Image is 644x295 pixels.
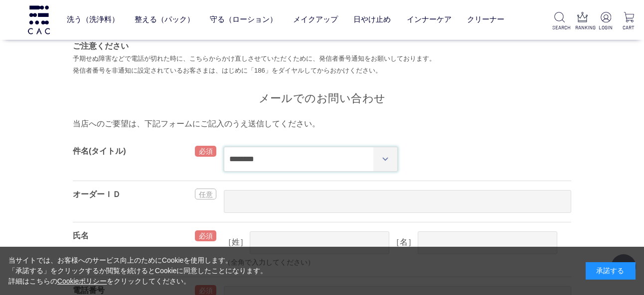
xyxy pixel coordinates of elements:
[73,118,571,130] p: 当店へのご要望は、下記フォームにご記入のうえ送信してください。
[586,262,636,280] div: 承諾する
[277,37,325,45] a: フェイスカラー
[552,12,567,31] a: SEARCH
[135,7,194,32] a: 整える（パック）
[621,24,636,31] p: CART
[73,231,89,240] label: 氏名
[467,7,504,32] a: クリーナー
[73,55,436,74] font: 予期せぬ障害などで電話が切れた時に、こちらからかけ直しさせていただくために、発信者番号通知をお願いしております。 発信者番号を非通知に設定されているお客さまは、はじめに「186」をダイヤルしてか...
[67,7,119,32] a: 洗う（洗浄料）
[552,24,567,31] p: SEARCH
[407,7,452,32] a: インナーケア
[245,37,259,45] a: アイ
[293,7,338,32] a: メイクアップ
[207,37,228,45] a: ベース
[621,12,636,31] a: CART
[73,147,126,155] label: 件名(タイトル)
[73,190,121,198] label: オーダーＩＤ
[575,12,590,31] a: RANKING
[73,91,571,105] h2: メールでのお問い合わせ
[224,238,248,246] label: ［姓］
[353,7,391,32] a: 日やけ止め
[598,24,613,31] p: LOGIN
[26,5,51,34] img: logo
[8,255,268,287] div: 当サイトでは、お客様へのサービス向上のためにCookieを使用します。 「承諾する」をクリックするか閲覧を続けるとCookieに同意したことになります。 詳細はこちらの をクリックしてください。
[57,277,107,285] a: Cookieポリシー
[210,7,277,32] a: 守る（ローション）
[598,12,613,31] a: LOGIN
[392,238,416,246] label: ［名］
[343,37,364,45] a: リップ
[575,24,590,31] p: RANKING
